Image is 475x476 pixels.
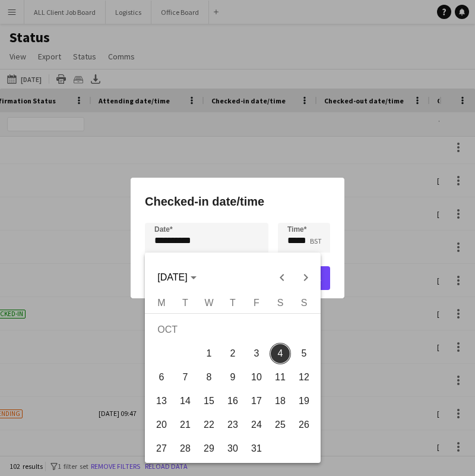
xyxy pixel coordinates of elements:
[204,298,213,308] span: W
[150,413,173,437] button: 20-10-2025
[173,437,197,461] button: 28-10-2025
[246,343,267,364] span: 3
[270,390,291,412] span: 18
[150,389,173,413] button: 13-10-2025
[222,367,243,388] span: 9
[197,437,221,461] button: 29-10-2025
[198,414,220,436] span: 22
[198,367,220,388] span: 8
[268,389,292,413] button: 18-10-2025
[198,438,220,459] span: 29
[254,298,259,308] span: F
[198,390,220,412] span: 15
[173,413,197,437] button: 21-10-2025
[150,365,173,389] button: 06-10-2025
[270,367,291,388] span: 11
[245,413,268,437] button: 24-10-2025
[246,367,267,388] span: 10
[245,342,268,365] button: 03-10-2025
[150,318,316,342] td: OCT
[293,414,315,436] span: 26
[175,438,196,459] span: 28
[270,266,294,289] button: Previous month
[222,438,243,459] span: 30
[301,298,308,308] span: S
[151,414,172,436] span: 20
[246,438,267,459] span: 31
[182,298,188,308] span: T
[221,389,245,413] button: 16-10-2025
[246,390,267,412] span: 17
[268,342,292,365] button: 04-10-2025
[175,414,196,436] span: 21
[270,343,291,364] span: 4
[197,413,221,437] button: 22-10-2025
[245,437,268,461] button: 31-10-2025
[245,365,268,389] button: 10-10-2025
[197,389,221,413] button: 15-10-2025
[221,413,245,437] button: 23-10-2025
[293,390,315,412] span: 19
[221,437,245,461] button: 30-10-2025
[197,365,221,389] button: 08-10-2025
[150,437,173,461] button: 27-10-2025
[268,365,292,389] button: 11-10-2025
[157,272,187,282] span: [DATE]
[245,389,268,413] button: 17-10-2025
[292,365,316,389] button: 12-10-2025
[293,367,315,388] span: 12
[294,266,318,289] button: Next month
[221,342,245,365] button: 02-10-2025
[151,367,172,388] span: 6
[246,414,267,436] span: 24
[293,343,315,364] span: 5
[197,342,221,365] button: 01-10-2025
[268,413,292,437] button: 25-10-2025
[173,365,197,389] button: 07-10-2025
[222,390,243,412] span: 16
[222,343,243,364] span: 2
[198,343,220,364] span: 1
[222,414,243,436] span: 23
[277,298,284,308] span: S
[175,367,196,388] span: 7
[153,267,201,288] button: Choose month and year
[292,413,316,437] button: 26-10-2025
[230,298,236,308] span: T
[270,414,291,436] span: 25
[175,390,196,412] span: 14
[151,438,172,459] span: 27
[173,389,197,413] button: 14-10-2025
[292,342,316,365] button: 05-10-2025
[157,298,165,308] span: M
[221,365,245,389] button: 09-10-2025
[151,390,172,412] span: 13
[292,389,316,413] button: 19-10-2025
